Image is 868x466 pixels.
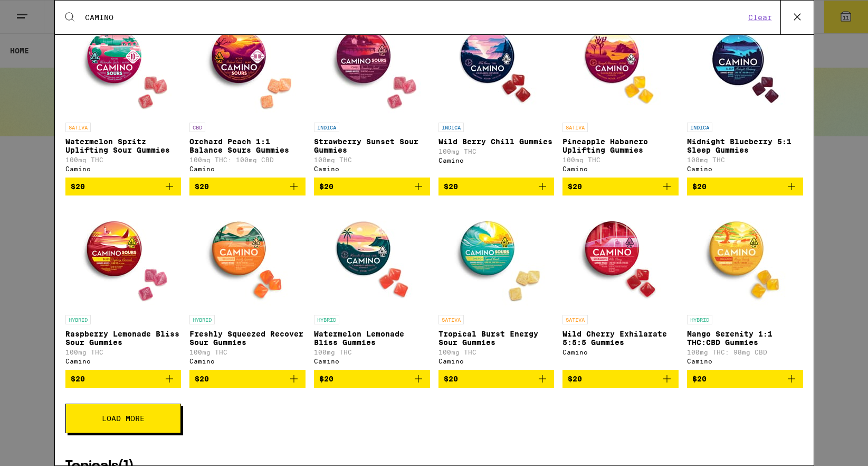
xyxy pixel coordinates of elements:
[189,349,306,356] p: 100mg THC
[692,12,798,117] img: Camino - Midnight Blueberry 5:1 Sleep Gummies
[687,370,803,388] button: Add to bag
[438,178,555,195] button: Add to bag
[562,349,679,356] div: Camino
[687,123,712,132] p: INDICA
[189,156,306,163] p: 100mg THC: 100mg CBD
[70,204,176,310] img: Camino - Raspberry Lemonade Bliss Sour Gummies
[189,204,306,370] a: Open page for Freshly Squeezed Recover Sour Gummies from Camino
[314,330,430,347] p: Watermelon Lemonade Bliss Gummies
[319,204,425,310] img: Camino - Watermelon Lemonade Bliss Gummies
[444,182,458,191] span: $20
[562,370,679,388] button: Add to bag
[189,315,215,324] p: HYBRID
[195,182,209,191] span: $20
[438,12,555,178] a: Open page for Wild Berry Chill Gummies from Camino
[687,315,712,324] p: HYBRID
[189,370,306,388] button: Add to bag
[84,13,745,22] input: Search for products & categories
[65,330,182,347] p: Raspberry Lemonade Bliss Sour Gummies
[70,12,176,117] img: Camino - Watermelon Spritz Uplifting Sour Gummies
[102,415,145,422] span: Load More
[65,349,182,356] p: 100mg THC
[438,370,555,388] button: Add to bag
[687,204,803,370] a: Open page for Mango Serenity 1:1 THC:CBD Gummies from Camino
[562,204,679,370] a: Open page for Wild Cherry Exhilarate 5:5:5 Gummies from Camino
[65,178,182,195] button: Add to bag
[65,404,181,433] button: Load More
[319,375,333,383] span: $20
[562,315,588,324] p: SATIVA
[314,178,430,195] button: Add to bag
[195,204,300,310] img: Camino - Freshly Squeezed Recover Sour Gummies
[65,358,182,365] div: Camino
[562,12,679,178] a: Open page for Pineapple Habanero Uplifting Gummies from Camino
[687,349,803,356] p: 100mg THC: 98mg CBD
[195,375,209,383] span: $20
[314,370,430,388] button: Add to bag
[314,156,430,163] p: 100mg THC
[692,182,707,191] span: $20
[319,182,333,191] span: $20
[687,165,803,172] div: Camino
[65,123,91,132] p: SATIVA
[189,330,306,347] p: Freshly Squeezed Recover Sour Gummies
[687,137,803,154] p: Midnight Blueberry 5:1 Sleep Gummies
[568,182,582,191] span: $20
[195,12,300,117] img: Camino - Orchard Peach 1:1 Balance Sours Gummies
[687,330,803,347] p: Mango Serenity 1:1 THC:CBD Gummies
[314,349,430,356] p: 100mg THC
[314,315,339,324] p: HYBRID
[438,315,464,324] p: SATIVA
[438,358,555,365] div: Camino
[314,137,430,154] p: Strawberry Sunset Sour Gummies
[189,137,306,154] p: Orchard Peach 1:1 Balance Sours Gummies
[562,165,679,172] div: Camino
[745,13,775,22] button: Clear
[562,330,679,347] p: Wild Cherry Exhilarate 5:5:5 Gummies
[314,358,430,365] div: Camino
[438,148,555,155] p: 100mg THC
[438,157,555,164] div: Camino
[438,349,555,356] p: 100mg THC
[692,375,707,383] span: $20
[189,165,306,172] div: Camino
[71,375,85,383] span: $20
[314,165,430,172] div: Camino
[438,204,555,370] a: Open page for Tropical Burst Energy Sour Gummies from Camino
[189,358,306,365] div: Camino
[65,204,182,370] a: Open page for Raspberry Lemonade Bliss Sour Gummies from Camino
[65,165,182,172] div: Camino
[443,12,549,117] img: Camino - Wild Berry Chill Gummies
[65,315,91,324] p: HYBRID
[438,330,555,347] p: Tropical Burst Energy Sour Gummies
[562,178,679,195] button: Add to bag
[562,123,588,132] p: SATIVA
[562,137,679,154] p: Pineapple Habanero Uplifting Gummies
[687,178,803,195] button: Add to bag
[443,204,549,310] img: Camino - Tropical Burst Energy Sour Gummies
[562,156,679,163] p: 100mg THC
[65,137,182,154] p: Watermelon Spritz Uplifting Sour Gummies
[687,358,803,365] div: Camino
[687,156,803,163] p: 100mg THC
[189,178,306,195] button: Add to bag
[438,123,464,132] p: INDICA
[568,12,673,117] img: Camino - Pineapple Habanero Uplifting Gummies
[568,204,673,310] img: Camino - Wild Cherry Exhilarate 5:5:5 Gummies
[438,137,555,146] p: Wild Berry Chill Gummies
[65,12,182,178] a: Open page for Watermelon Spritz Uplifting Sour Gummies from Camino
[314,204,430,370] a: Open page for Watermelon Lemonade Bliss Gummies from Camino
[6,7,76,16] span: Hi. Need any help?
[319,12,425,117] img: Camino - Strawberry Sunset Sour Gummies
[71,182,85,191] span: $20
[189,123,205,132] p: CBD
[568,375,582,383] span: $20
[65,156,182,163] p: 100mg THC
[314,12,430,178] a: Open page for Strawberry Sunset Sour Gummies from Camino
[65,370,182,388] button: Add to bag
[687,12,803,178] a: Open page for Midnight Blueberry 5:1 Sleep Gummies from Camino
[314,123,339,132] p: INDICA
[444,375,458,383] span: $20
[692,204,798,310] img: Camino - Mango Serenity 1:1 THC:CBD Gummies
[189,12,306,178] a: Open page for Orchard Peach 1:1 Balance Sours Gummies from Camino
